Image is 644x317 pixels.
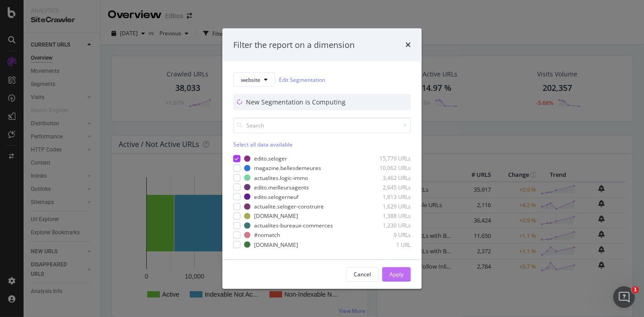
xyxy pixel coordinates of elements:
iframe: Intercom live chat [613,286,635,308]
div: 1 URL [366,241,411,248]
div: edito.selogerneuf [254,193,298,201]
div: actualite.seloger-construire [254,203,324,210]
div: times [405,39,411,51]
div: actualites.logic-immo [254,174,308,182]
div: 9 URLs [366,231,411,239]
div: 1,629 URLs [366,203,411,210]
div: Cancel [354,270,371,278]
div: [DOMAIN_NAME] [254,241,298,248]
a: Edit Segmentation [279,75,325,85]
div: #nomatch [254,231,280,239]
div: Apply [389,270,404,278]
div: Filter the report on a dimension [233,39,355,51]
div: 1,230 URLs [366,222,411,229]
div: actualites-bureaux-commerces [254,222,333,229]
button: website [233,72,275,87]
div: New Segmentation is Computing [246,98,347,107]
div: modal [222,28,422,289]
div: 10,062 URLs [366,164,411,172]
div: 2,645 URLs [366,184,411,191]
span: website [241,76,260,84]
button: Apply [382,267,411,282]
div: [DOMAIN_NAME] [254,212,298,220]
div: 1,813 URLs [366,193,411,201]
span: 1 [632,286,639,293]
input: Search [233,118,411,133]
div: edito.meilleursagents [254,184,309,191]
button: Cancel [346,267,379,282]
div: 3,462 URLs [366,174,411,182]
div: magazine.bellesdemeures [254,164,321,172]
div: 15,779 URLs [366,155,411,162]
div: 1,388 URLs [366,212,411,220]
div: edito.seloger [254,155,287,162]
div: Select all data available [233,141,411,148]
